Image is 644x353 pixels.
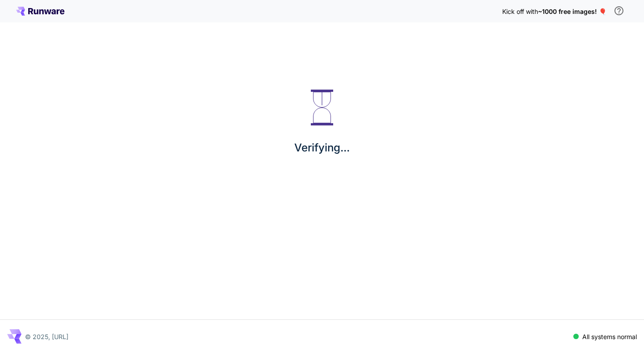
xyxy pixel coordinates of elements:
p: All systems normal [582,332,637,341]
button: In order to qualify for free credit, you need to sign up with a business email address and click ... [610,2,628,20]
span: Kick off with [502,8,538,15]
p: © 2025, [URL] [25,332,68,341]
span: ~1000 free images! 🎈 [538,8,606,15]
p: Verifying... [294,140,350,156]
